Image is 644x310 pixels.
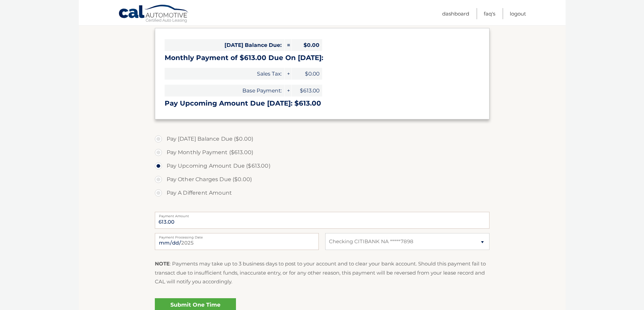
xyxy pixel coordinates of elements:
a: Cal Automotive [118,4,189,24]
h3: Pay Upcoming Amount Due [DATE]: $613.00 [165,99,480,108]
input: Payment Date [155,233,319,250]
a: Dashboard [442,8,469,19]
span: $0.00 [292,68,322,80]
span: $613.00 [292,85,322,96]
label: Pay A Different Amount [155,186,490,200]
span: $0.00 [292,39,322,51]
span: Base Payment: [165,85,284,96]
a: FAQ's [484,8,495,19]
label: Payment Processing Date [155,233,319,238]
span: = [285,39,291,51]
a: Logout [510,8,526,19]
span: Sales Tax: [165,68,284,80]
label: Payment Amount [155,212,490,217]
span: + [285,85,291,96]
label: Pay Upcoming Amount Due ($613.00) [155,159,490,173]
p: : Payments may take up to 3 business days to post to your account and to clear your bank account.... [155,259,490,286]
h3: Monthly Payment of $613.00 Due On [DATE]: [165,54,480,62]
label: Pay [DATE] Balance Due ($0.00) [155,132,490,146]
span: + [285,68,291,80]
span: [DATE] Balance Due: [165,39,284,51]
input: Payment Amount [155,212,490,229]
label: Pay Monthly Payment ($613.00) [155,146,490,159]
strong: NOTE [155,260,170,267]
label: Pay Other Charges Due ($0.00) [155,173,490,186]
